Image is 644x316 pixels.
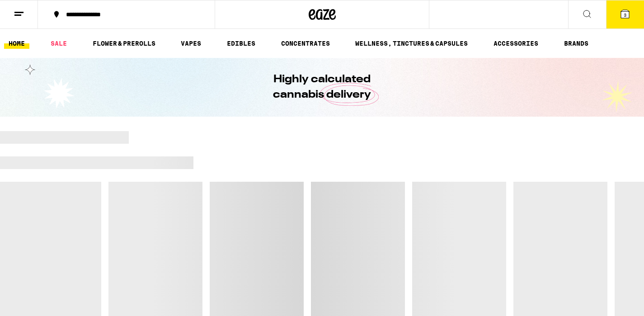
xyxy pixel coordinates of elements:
[46,38,71,49] a: SALE
[4,38,29,49] a: HOME
[624,12,626,18] span: 3
[351,38,472,49] a: WELLNESS, TINCTURES & CAPSULES
[176,38,206,49] a: VAPES
[559,38,593,49] a: BRANDS
[277,38,334,49] a: CONCENTRATES
[222,38,260,49] a: EDIBLES
[88,38,160,49] a: FLOWER & PREROLLS
[489,38,543,49] a: ACCESSORIES
[606,0,644,28] button: 3
[248,72,397,103] h1: Highly calculated cannabis delivery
